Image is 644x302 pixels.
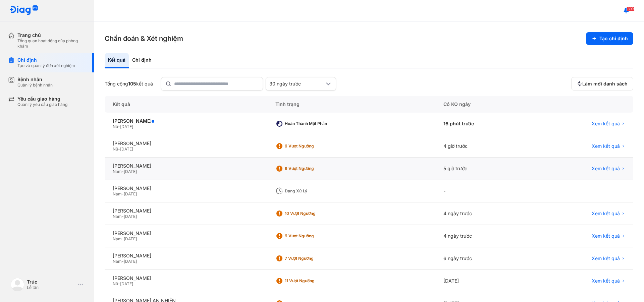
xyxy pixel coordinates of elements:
[17,63,75,68] div: Tạo và quản lý đơn xét nghiệm
[122,236,124,241] span: -
[435,180,531,202] div: -
[124,259,137,264] span: [DATE]
[113,140,259,146] div: [PERSON_NAME]
[9,5,38,16] img: logo
[592,166,620,172] span: Xem kết quả
[124,169,137,174] span: [DATE]
[592,143,620,149] span: Xem kết quả
[285,166,338,171] div: 9 Vượt ngưỡng
[113,236,122,241] span: Nam
[435,202,531,225] div: 4 ngày trước
[285,121,338,126] div: Hoàn thành một phần
[627,6,635,11] span: 309
[269,81,324,87] div: 30 ngày trước
[592,233,620,239] span: Xem kết quả
[113,281,118,286] span: Nữ
[113,214,122,219] span: Nam
[129,53,155,68] div: Chỉ định
[105,96,267,113] div: Kết quả
[592,278,620,284] span: Xem kết quả
[435,113,531,135] div: 16 phút trước
[435,247,531,270] div: 6 ngày trước
[285,233,338,239] div: 9 Vượt ngưỡng
[118,146,120,152] span: -
[118,124,120,129] span: -
[435,158,531,180] div: 5 giờ trước
[113,275,259,281] div: [PERSON_NAME]
[128,81,136,86] span: 105
[124,214,137,219] span: [DATE]
[435,270,531,292] div: [DATE]
[17,32,86,38] div: Trang chủ
[285,188,338,194] div: Đang xử lý
[11,278,24,291] img: logo
[113,230,259,236] div: [PERSON_NAME]
[113,146,118,152] span: Nữ
[27,285,75,290] div: Lễ tân
[113,118,259,124] div: [PERSON_NAME]
[122,191,124,196] span: -
[17,96,67,102] div: Yêu cầu giao hàng
[124,191,137,196] span: [DATE]
[113,253,259,259] div: [PERSON_NAME]
[27,279,75,285] div: Trúc
[120,146,133,152] span: [DATE]
[17,82,53,88] div: Quản lý bệnh nhân
[122,259,124,264] span: -
[113,185,259,191] div: [PERSON_NAME]
[435,135,531,158] div: 4 giờ trước
[582,81,628,87] span: Làm mới danh sách
[267,96,435,113] div: Tình trạng
[113,163,259,169] div: [PERSON_NAME]
[285,278,338,284] div: 11 Vượt ngưỡng
[105,34,183,43] h3: Chẩn đoán & Xét nghiệm
[124,236,137,241] span: [DATE]
[285,143,338,149] div: 9 Vượt ngưỡng
[105,53,129,68] div: Kết quả
[17,102,67,107] div: Quản lý yêu cầu giao hàng
[592,255,620,261] span: Xem kết quả
[435,96,531,113] div: Có KQ ngày
[122,214,124,219] span: -
[105,81,153,87] div: Tổng cộng kết quả
[17,57,75,63] div: Chỉ định
[113,191,122,196] span: Nam
[586,32,633,45] button: Tạo chỉ định
[17,76,53,82] div: Bệnh nhân
[118,281,120,286] span: -
[113,124,118,129] span: Nữ
[120,124,133,129] span: [DATE]
[113,259,122,264] span: Nam
[122,169,124,174] span: -
[120,281,133,286] span: [DATE]
[113,208,259,214] div: [PERSON_NAME]
[285,211,338,216] div: 10 Vượt ngưỡng
[592,210,620,217] span: Xem kết quả
[435,225,531,247] div: 4 ngày trước
[592,121,620,127] span: Xem kết quả
[17,38,86,49] div: Tổng quan hoạt động của phòng khám
[571,77,633,90] button: Làm mới danh sách
[113,169,122,174] span: Nam
[285,256,338,261] div: 7 Vượt ngưỡng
